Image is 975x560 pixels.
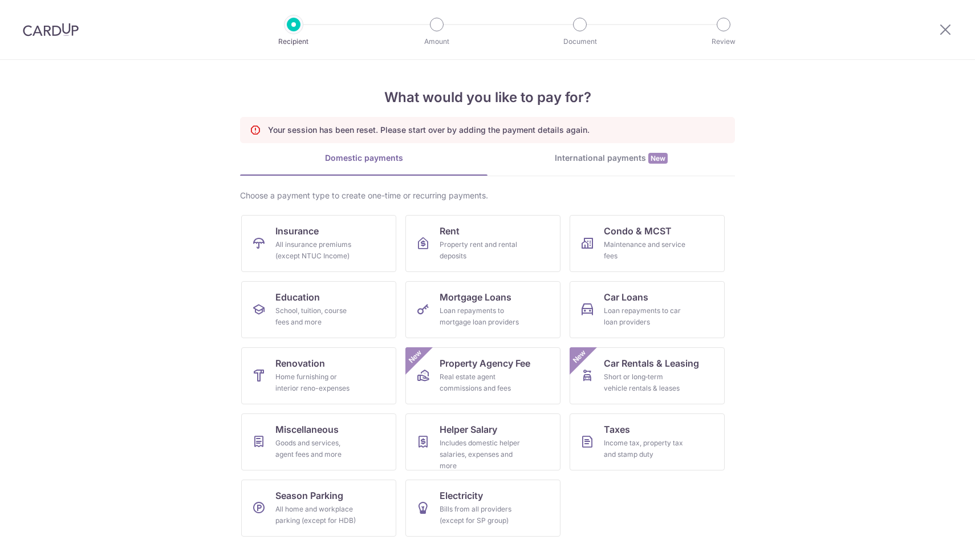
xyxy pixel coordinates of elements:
[440,489,483,502] span: Electricity
[570,215,725,272] a: Condo & MCSTMaintenance and service fees
[604,239,686,262] div: Maintenance and service fees
[23,23,79,36] img: CardUp
[648,153,668,164] span: New
[241,281,396,338] a: EducationSchool, tuition, course fees and more
[395,36,479,47] p: Amount
[570,413,725,470] a: TaxesIncome tax, property tax and stamp duty
[440,224,460,238] span: Rent
[275,239,357,262] div: All insurance premiums (except NTUC Income)
[440,305,522,328] div: Loan repayments to mortgage loan providers
[440,356,530,370] span: Property Agency Fee
[440,504,522,526] div: Bills from all providers (except for SP group)
[440,423,497,436] span: Helper Salary
[604,423,630,436] span: Taxes
[538,36,622,47] p: Document
[275,504,357,526] div: All home and workplace parking (except for HDB)
[240,87,735,108] h4: What would you like to pay for?
[604,356,699,370] span: Car Rentals & Leasing
[440,290,511,304] span: Mortgage Loans
[240,152,487,164] div: Domestic payments
[440,239,522,262] div: Property rent and rental deposits
[604,437,686,460] div: Income tax, property tax and stamp duty
[440,371,522,394] div: Real estate agent commissions and fees
[570,347,589,366] span: New
[604,290,648,304] span: Car Loans
[275,437,357,460] div: Goods and services, agent fees and more
[275,489,343,502] span: Season Parking
[275,305,357,328] div: School, tuition, course fees and more
[268,124,590,136] p: Your session has been reset. Please start over by adding the payment details again.
[570,281,725,338] a: Car LoansLoan repayments to car loan providers
[440,437,522,472] div: Includes domestic helper salaries, expenses and more
[406,347,425,366] span: New
[604,305,686,328] div: Loan repayments to car loan providers
[405,413,560,470] a: Helper SalaryIncludes domestic helper salaries, expenses and more
[251,36,336,47] p: Recipient
[275,356,325,370] span: Renovation
[405,281,560,338] a: Mortgage LoansLoan repayments to mortgage loan providers
[241,480,396,537] a: Season ParkingAll home and workplace parking (except for HDB)
[241,215,396,272] a: InsuranceAll insurance premiums (except NTUC Income)
[681,36,766,47] p: Review
[275,290,320,304] span: Education
[275,423,339,436] span: Miscellaneous
[405,480,560,537] a: ElectricityBills from all providers (except for SP group)
[275,224,319,238] span: Insurance
[570,347,725,404] a: Car Rentals & LeasingShort or long‑term vehicle rentals & leasesNew
[241,347,396,404] a: RenovationHome furnishing or interior reno-expenses
[604,371,686,394] div: Short or long‑term vehicle rentals & leases
[241,413,396,470] a: MiscellaneousGoods and services, agent fees and more
[275,371,357,394] div: Home furnishing or interior reno-expenses
[487,152,735,164] div: International payments
[604,224,672,238] span: Condo & MCST
[405,215,560,272] a: RentProperty rent and rental deposits
[240,190,735,201] div: Choose a payment type to create one-time or recurring payments.
[405,347,560,404] a: Property Agency FeeReal estate agent commissions and feesNew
